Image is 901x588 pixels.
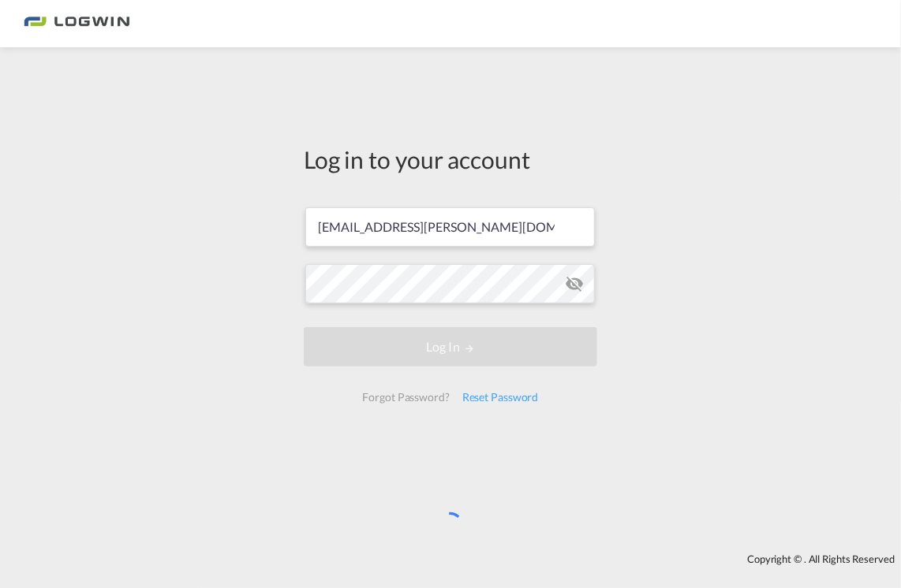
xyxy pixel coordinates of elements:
[304,327,597,367] button: LOGIN
[356,383,455,411] div: Forgot Password?
[305,207,595,247] input: Enter email/phone number
[565,274,584,293] md-icon: icon-eye-off
[304,143,597,176] div: Log in to your account
[456,383,545,411] div: Reset Password
[24,6,130,42] img: bc73a0e0d8c111efacd525e4c8ad7d32.png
